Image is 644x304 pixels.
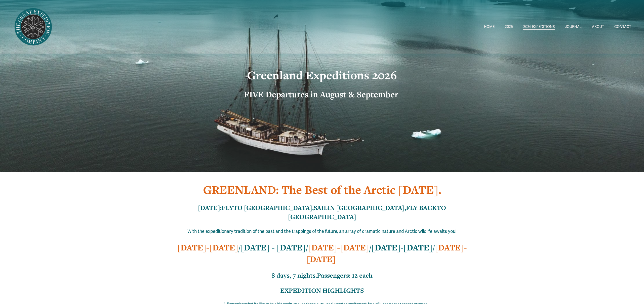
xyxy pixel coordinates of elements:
strong: Greenland Expeditions 2026 [247,67,397,83]
strong: [DATE]-[DATE] [177,242,238,253]
span: 2025 [505,24,513,30]
a: folder dropdown [523,23,555,30]
strong: IN [GEOGRAPHIC_DATA], [328,203,406,212]
strong: FLY BACK [406,203,437,212]
strong: [DATE] - [DATE] [241,242,306,253]
strong: SAIL [314,203,328,212]
strong: FLY [222,203,233,212]
strong: GREENLAND: The Best of the Arctic [DATE]. [203,182,441,197]
img: Arctic Expeditions [13,7,54,47]
strong: [DATE]-[DATE] [308,242,369,253]
strong: [DATE]: [198,203,222,212]
h2: / / / / [167,242,477,265]
strong: EXPEDITION HIGHLIGHTS [280,286,364,295]
a: CONTACT [614,23,631,30]
strong: [DATE]-[DATE] [307,242,467,265]
a: JOURNAL [565,23,582,30]
span: 2026 EXPEDITIONS [523,24,555,30]
strong: [DATE]-[DATE] [372,242,432,253]
strong: FIVE Departures in August & September [244,89,398,100]
a: ABOUT [592,23,604,30]
strong: 8 days, 7 nights. [271,271,317,280]
a: HOME [484,23,495,30]
a: folder dropdown [505,23,513,30]
strong: TO [GEOGRAPHIC_DATA], [233,203,314,212]
span: With the expeditionary tradition of the past and the trappings of the future, an array of dramati... [187,229,457,234]
strong: Passengers: 12 each [317,271,373,280]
